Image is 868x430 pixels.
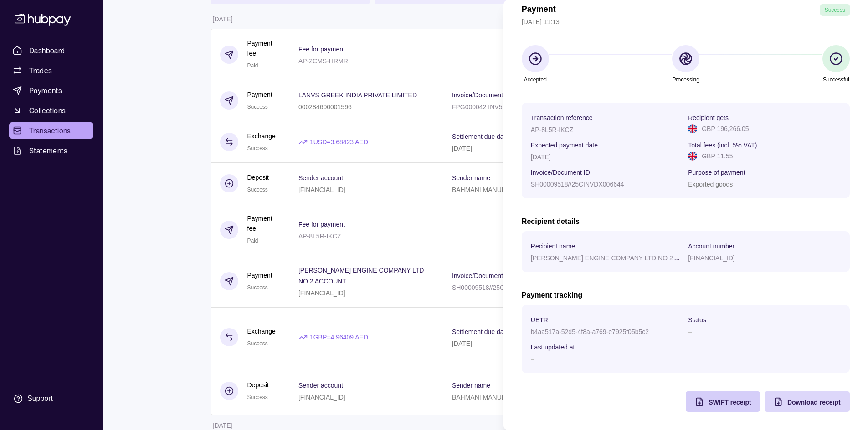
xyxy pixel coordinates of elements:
[688,114,729,121] p: Recipient gets
[531,114,593,121] p: Transaction reference
[522,4,556,16] h1: Payment
[531,316,548,324] p: UETR
[531,181,624,188] p: SH00009518//25CINVDX006644
[688,152,697,161] img: gb
[531,126,573,133] p: AP-8L5R-IKCZ
[825,7,845,13] span: Success
[702,151,733,161] p: GBP 11.55
[531,142,598,149] p: Expected payment date
[688,328,692,335] p: –
[531,328,649,335] p: b4aa517a-52d5-4f8a-a769-e7925f05b5c2
[522,217,850,227] h2: Recipient details
[688,124,697,133] img: gb
[531,153,551,161] p: [DATE]
[688,243,734,250] p: Account number
[524,75,547,85] p: Accepted
[702,124,749,134] p: GBP 196,266.05
[531,169,590,176] p: Invoice/Document ID
[531,355,534,363] p: –
[765,391,850,412] button: Download receipt
[688,316,706,324] p: Status
[522,17,850,27] p: [DATE] 11:13
[531,253,706,262] p: [PERSON_NAME] ENGINE COMPANY LTD NO 2 ACCOUNT
[709,399,751,406] span: SWIFT receipt
[688,181,733,188] p: Exported goods
[823,75,849,85] p: Successful
[522,290,850,300] h2: Payment tracking
[688,142,757,149] p: Total fees (incl. 5% VAT)
[688,254,735,262] p: [FINANCIAL_ID]
[688,169,745,176] p: Purpose of payment
[686,391,760,412] button: SWIFT receipt
[672,75,699,85] p: Processing
[531,243,575,250] p: Recipient name
[787,399,841,406] span: Download receipt
[531,344,575,351] p: Last updated at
